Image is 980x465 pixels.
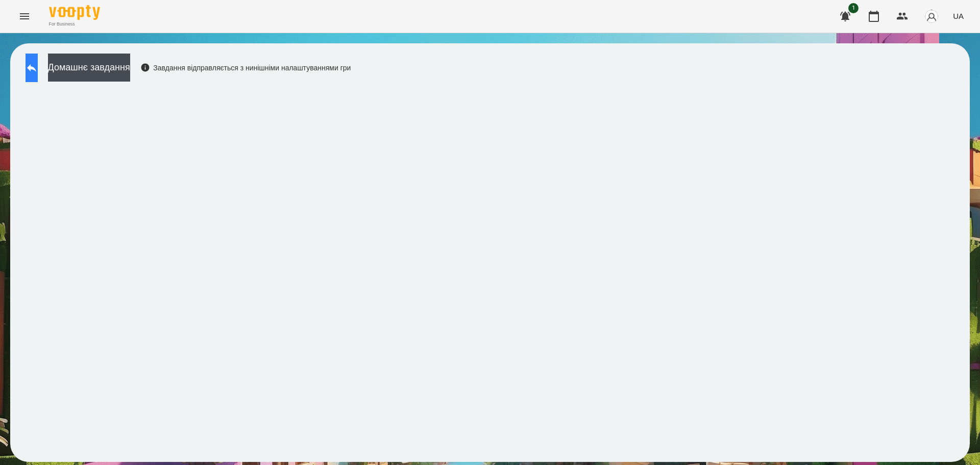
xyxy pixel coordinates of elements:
span: 1 [848,3,859,13]
img: avatar_s.png [924,9,939,23]
button: Menu [12,4,37,29]
span: UA [953,11,964,21]
button: Домашнє завдання [48,54,130,82]
div: Завдання відправляється з нинішніми налаштуваннями гри [140,63,351,73]
img: Voopty Logo [49,5,100,20]
button: UA [949,7,968,25]
span: For Business [49,21,100,28]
